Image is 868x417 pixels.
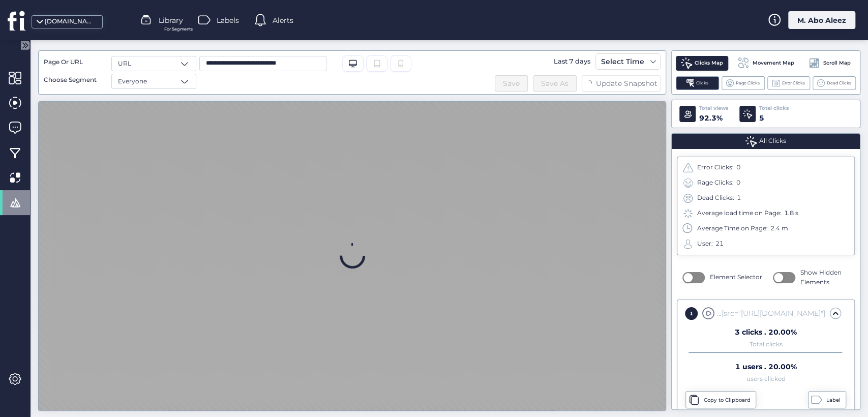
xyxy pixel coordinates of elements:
button: Save As [533,75,577,92]
span: Clicks [696,80,708,86]
span: Everyone [118,77,147,86]
span: User: [697,239,713,249]
span: Labels [217,15,239,26]
button: Update Snapshot [582,75,661,92]
div: Copy to Clipboard [704,396,753,404]
div: Total clicks [750,342,783,347]
span: Scroll Map [823,59,851,67]
span: Average load time on Page: [697,208,782,218]
div: 0 [736,163,740,172]
span: Show Hidden Elements [800,268,849,287]
span: Error Clicks [782,80,805,86]
span: Movement Map [753,59,794,67]
div: 1 [737,193,741,203]
span: Dead Clicks: [697,193,734,203]
div: Choose Segment [44,75,105,85]
div: Last 7 days [551,53,593,70]
div: users clicked [746,377,786,381]
span: Rage Clicks: [697,178,734,188]
div: 1 [685,307,698,320]
span: Dead Clicks [827,80,851,86]
span: Rage Clicks [736,80,760,86]
button: Save [495,75,528,92]
div: Page Or URL [44,57,105,67]
div: Total clicks [759,104,789,112]
div: 5 [759,112,789,124]
div: Total views [699,104,728,112]
span: For Segments [164,26,193,33]
div: Select Time [598,55,647,68]
div: Label [826,396,843,404]
div: 2.4 m [770,224,788,233]
span: Error Clicks: [697,163,734,172]
div: 1 users . 20.00% [735,363,797,370]
span: Average Time on Page: [697,224,768,233]
span: Clicks Map [695,59,723,67]
span: URL [118,59,131,69]
div: [DOMAIN_NAME] [45,17,96,26]
div: 92.3% [699,112,728,124]
div: 3 clicks . 20.00% [735,329,797,336]
div: section#page-content.mt-5.container-fluid.px-0 div.row.mt-5 div#page-body.col-12.col-xl-6.col-xxl... [717,308,825,319]
span: Library [159,15,183,26]
span: Alerts [273,15,293,26]
div: 0 [736,178,740,188]
div: 21 [715,239,724,249]
span: Update Snapshot [596,78,657,89]
span: All Clicks [759,136,786,146]
div: M. Abo Aleez [788,11,855,29]
div: 1.8 s [784,208,798,218]
span: Element Selector [710,273,762,282]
